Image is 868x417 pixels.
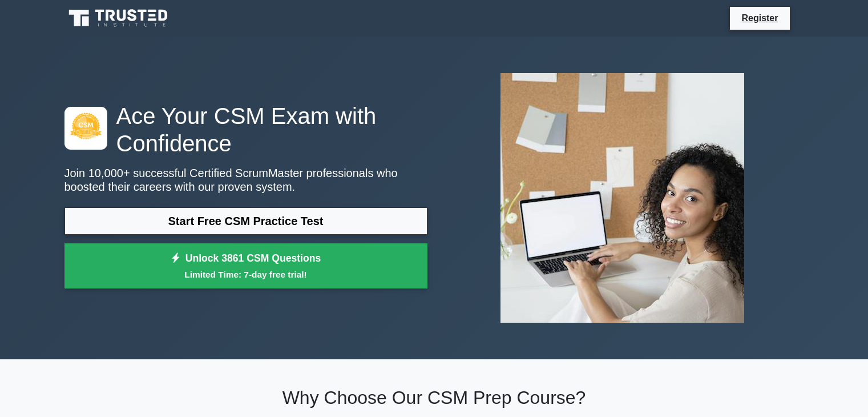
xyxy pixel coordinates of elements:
a: Unlock 3861 CSM QuestionsLimited Time: 7-day free trial! [64,243,427,289]
h2: Why Choose Our CSM Prep Course? [64,387,804,408]
a: Start Free CSM Practice Test [64,207,427,235]
small: Limited Time: 7-day free trial! [79,268,413,281]
a: Register [734,11,785,25]
h1: Ace Your CSM Exam with Confidence [64,102,427,157]
p: Join 10,000+ successful Certified ScrumMaster professionals who boosted their careers with our pr... [64,166,427,194]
